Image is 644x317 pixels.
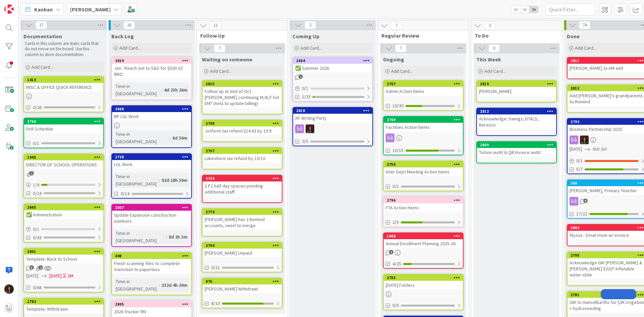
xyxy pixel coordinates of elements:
div: Time in [GEOGRAPHIC_DATA] [114,278,159,293]
span: 7 [214,44,225,52]
div: 2810 [112,58,191,64]
span: Add Card... [32,64,53,70]
div: 2774[PERSON_NAME] has 2 Remind accounts, need to merge [203,209,282,230]
div: [PERSON_NAME] Withdrawl [203,284,282,293]
div: 2774 [203,209,282,215]
span: Add Card... [210,68,231,74]
span: 2 [305,21,316,29]
div: 1/9 [24,181,103,189]
span: Follow Up [200,32,279,39]
div: 1413 [24,77,103,83]
span: Coming Up [292,33,319,40]
span: 0/24 [33,190,42,197]
div: 4d 23h 26m [162,86,189,94]
div: Acknowledge: Swings, DTALS, Barosso [477,114,556,129]
span: 0/68 [33,284,42,291]
div: 2815 [203,81,282,87]
div: 2797 [203,148,282,154]
div: 1008 [387,234,463,239]
span: Ongoing [383,56,404,63]
div: 2809Tuition audit & QB Invoice audit [477,142,556,157]
div: 1945DIRECTOR OF SCHOOL OPERATIONS [24,154,103,169]
span: Kanban [34,5,53,13]
div: 448Finish scanning files to complete transition to paperless [112,253,191,274]
div: Tuition audit & QB Invoice audit [477,148,556,157]
div: 2664 [296,58,372,63]
div: 2796 [384,197,463,203]
span: Waiting on someone [202,56,252,63]
div: 2818 [293,108,372,114]
span: 0/1 [392,183,399,190]
span: 10/15 [392,147,404,154]
span: 0 / 1 [302,85,308,92]
div: 6d 36m [171,134,189,142]
div: DIRECTOR OF SCHOOL OPERATIONS [24,160,103,169]
div: 2809 [477,142,556,148]
img: RF [306,124,314,133]
div: 1008 [384,233,463,239]
span: Back Log [111,33,134,40]
span: 8/10 [211,300,220,307]
div: 448 [115,254,191,258]
div: Finish scanning files to complete transition to paperless [112,259,191,274]
div: 2665 [27,205,103,210]
div: 2665 [24,204,103,210]
div: Template: Back to School [24,255,103,263]
div: 2812 [480,109,556,114]
div: 2818 [296,108,372,113]
div: 2783Template: WIthdrawn [24,299,103,313]
span: 0/14 [121,190,129,197]
div: 2767 [387,82,463,86]
span: 7 [395,44,407,52]
div: RF [293,124,372,133]
div: Inter Dept Meeting Action Items [384,167,463,176]
span: Add Card... [391,68,413,74]
div: 2797Lakeshore tax refund by 10/10 [203,148,282,163]
div: 2783 [27,299,103,304]
span: Done [567,33,580,40]
span: 3 [488,44,500,52]
span: 2/5 [392,219,399,226]
div: 2798 [206,121,282,126]
div: [PERSON_NAME] has 2 Remind accounts, need to merge [203,215,282,230]
div: [PERSON_NAME] [477,87,556,96]
div: 2728LGL Work [112,154,191,169]
div: 2026 Truckin' MV [112,307,191,316]
span: : [166,233,167,241]
div: 2794 [203,243,282,249]
div: 2739 [206,176,282,181]
div: 2809 [480,143,556,147]
div: 2783 [24,299,103,305]
span: 10/30 [392,102,404,109]
div: 2796 [387,198,463,203]
div: Update Expansion construction numbers [112,211,191,225]
div: Time in [GEOGRAPHIC_DATA] [114,130,170,145]
div: 332d 4h 29m [160,281,189,289]
div: 2807 [115,205,191,210]
img: RF [4,284,14,294]
div: Time in [GEOGRAPHIC_DATA] [114,83,161,97]
span: Add Card... [484,68,506,74]
div: 2810 [115,58,191,63]
div: 2805 [112,301,191,307]
div: 2819 [480,82,556,86]
div: 976 [206,279,282,284]
div: 2665✅ Administration [24,204,103,219]
div: 2808BP LGL Work [112,106,191,121]
span: 7 [391,21,402,30]
div: 2769 [384,117,463,123]
input: Quick Filter... [545,3,596,15]
div: 448 [112,253,191,259]
div: 2766 [27,119,103,124]
span: This Week [476,56,501,63]
div: 1945 [27,155,103,160]
div: ✅ Administration [24,210,103,219]
div: 2819[PERSON_NAME] [477,81,556,96]
span: Add Card... [119,45,141,51]
span: 2x [520,6,529,13]
div: 2801Template: Back to School [24,249,103,263]
span: [DATE] [570,146,582,153]
span: : [159,281,160,289]
div: 2664✅ Summer 2026 [293,58,372,72]
span: 74 [579,21,590,29]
